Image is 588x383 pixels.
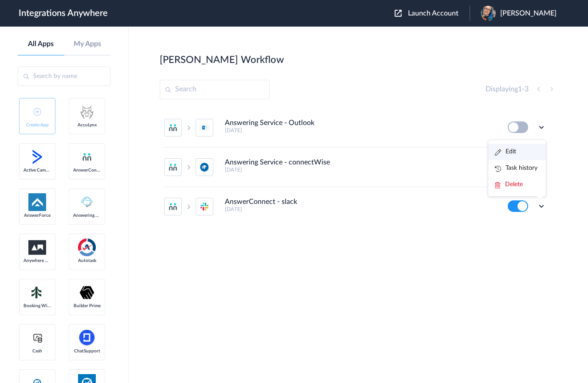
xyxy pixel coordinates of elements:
[78,193,96,211] img: Answering_service.png
[225,198,297,206] h4: AnswerConnect - slack
[525,86,529,93] span: 3
[33,108,41,116] img: add-icon.svg
[395,10,402,17] img: launch-acct-icon.svg
[24,258,51,263] span: Anywhere Works
[24,348,51,354] span: Cash
[486,85,529,94] h4: Displaying -
[78,284,96,301] img: builder-prime-logo.svg
[18,40,64,48] a: All Apps
[24,122,51,128] span: Create App
[73,348,101,354] span: ChatSupport
[395,9,470,18] button: Launch Account
[28,285,46,301] img: Setmore_Logo.svg
[225,119,314,127] h4: Answering Service - Outlook
[19,8,108,19] h1: Integrations Anywhere
[73,122,101,128] span: AccuLynx
[24,213,51,218] span: AnswerForce
[32,332,43,343] img: cash-logo.svg
[160,54,284,66] h2: [PERSON_NAME] Workflow
[28,240,46,255] img: aww.png
[73,213,101,218] span: Answering Service
[78,103,96,121] img: acculynx-logo.svg
[18,66,110,86] input: Search by name
[78,238,96,256] img: autotask.png
[408,10,459,17] span: Launch Account
[73,258,101,263] span: Autotask
[73,303,101,309] span: Builder Prime
[500,9,557,18] span: [PERSON_NAME]
[505,181,523,188] span: Delete
[28,148,46,166] img: active-campaign-logo.svg
[225,127,496,133] h5: [DATE]
[160,80,270,99] input: Search
[24,303,51,309] span: Booking Widget
[495,165,537,171] a: Task history
[518,86,522,93] span: 1
[225,167,496,173] h5: [DATE]
[82,152,92,162] img: answerconnect-logo.svg
[481,6,496,21] img: 2eb444c9-61c0-489a-8b96-1e10ec5e8a89.jpeg
[73,168,101,173] span: AnswerConnect
[225,206,496,212] h5: [DATE]
[495,149,516,155] a: Edit
[24,168,51,173] span: Active Campaign
[225,158,330,167] h4: Answering Service - connectWise
[28,193,46,211] img: af-app-logo.svg
[78,329,96,347] img: chatsupport-icon.svg
[64,40,111,48] a: My Apps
